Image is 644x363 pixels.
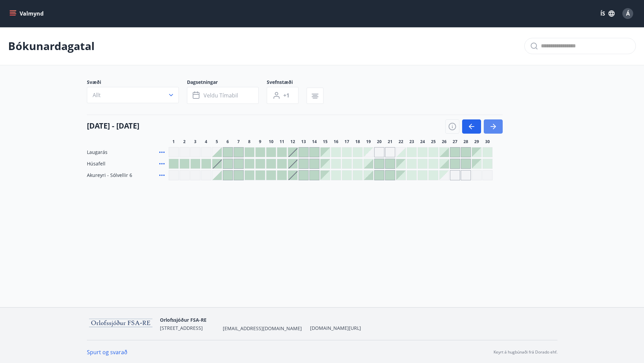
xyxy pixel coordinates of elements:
[385,147,395,157] div: Gráir dagar eru ekki bókanlegir
[87,79,187,87] span: Svæði
[366,139,371,144] span: 19
[87,172,132,179] span: Akureyri - Sólvellir 6
[283,92,289,99] span: +1
[312,139,317,144] span: 14
[87,120,139,131] h4: [DATE] - [DATE]
[87,87,179,103] button: Allt
[169,170,179,180] div: Gráir dagar eru ekki bókanlegir
[388,139,392,144] span: 21
[267,79,307,87] span: Svefnstæði
[205,139,207,144] span: 4
[431,139,436,144] span: 25
[87,317,154,331] img: 9KYmDEypRXG94GXCPf4TxXoKKe9FJA8K7GHHUKiP.png
[420,139,425,144] span: 24
[201,147,211,157] div: Gráir dagar eru ekki bókanlegir
[626,10,630,17] span: Á
[172,139,175,144] span: 1
[190,147,200,157] div: Gráir dagar eru ekki bókanlegir
[494,349,557,355] p: Keyrt á hugbúnaði frá Dorado ehf.
[301,139,306,144] span: 13
[399,139,403,144] span: 22
[169,147,179,157] div: Gráir dagar eru ekki bókanlegir
[8,7,46,20] button: menu
[280,139,284,144] span: 11
[323,139,328,144] span: 15
[194,139,196,144] span: 3
[201,170,211,180] div: Gráir dagar eru ekki bókanlegir
[180,147,190,157] div: Gráir dagar eru ekki bókanlegir
[180,170,190,180] div: Gráir dagar eru ekki bókanlegir
[259,139,261,144] span: 9
[87,149,108,156] span: Laugarás
[8,39,95,53] p: Bókunardagatal
[363,147,374,157] div: Gráir dagar eru ekki bókanlegir
[187,87,259,104] button: Veldu tímabil
[461,170,471,180] div: Gráir dagar eru ekki bókanlegir
[226,139,229,144] span: 6
[223,325,302,332] span: [EMAIL_ADDRESS][DOMAIN_NAME]
[93,91,101,99] span: Allt
[472,170,482,180] div: Gráir dagar eru ekki bókanlegir
[160,325,203,331] span: [STREET_ADDRESS]
[160,317,207,323] span: Orlofssjóður FSA-RE
[482,170,493,180] div: Gráir dagar eru ekki bókanlegir
[474,139,479,144] span: 29
[355,139,360,144] span: 18
[439,170,449,180] div: Gráir dagar eru ekki bókanlegir
[442,139,447,144] span: 26
[190,170,200,180] div: Gráir dagar eru ekki bókanlegir
[409,139,414,144] span: 23
[269,139,273,144] span: 10
[248,139,251,144] span: 8
[267,87,299,104] button: +1
[187,79,267,87] span: Dagsetningar
[344,139,349,144] span: 17
[377,139,382,144] span: 20
[453,139,457,144] span: 27
[204,92,238,99] span: Veldu tímabil
[597,7,618,20] button: ÍS
[216,139,218,144] span: 5
[463,139,468,144] span: 28
[87,348,127,356] a: Spurt og svarað
[310,325,361,331] a: [DOMAIN_NAME][URL]
[450,170,460,180] div: Gráir dagar eru ekki bókanlegir
[334,139,338,144] span: 16
[237,139,240,144] span: 7
[87,160,105,167] span: Húsafell
[290,139,295,144] span: 12
[485,139,490,144] span: 30
[183,139,186,144] span: 2
[620,5,636,22] button: Á
[374,147,384,157] div: Gráir dagar eru ekki bókanlegir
